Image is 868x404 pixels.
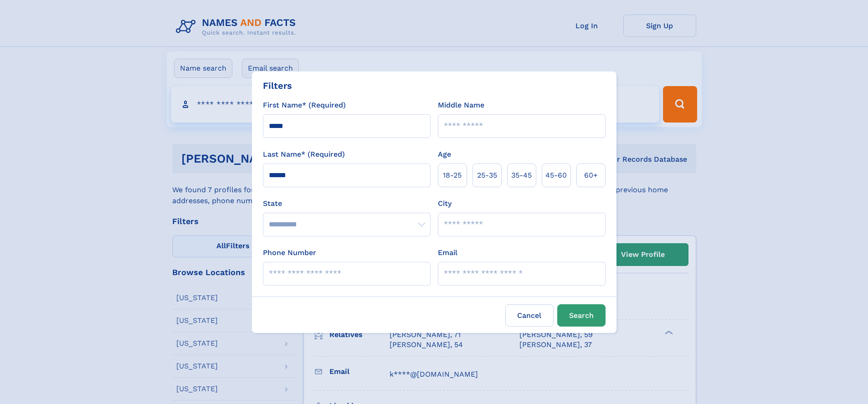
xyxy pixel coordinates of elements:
[263,79,292,92] div: Filters
[263,149,345,160] label: Last Name* (Required)
[438,247,457,258] label: Email
[545,170,567,181] span: 45‑60
[511,170,532,181] span: 35‑45
[263,247,316,258] label: Phone Number
[438,100,484,111] label: Middle Name
[438,198,452,209] label: City
[263,198,431,209] label: State
[505,304,554,327] label: Cancel
[584,170,598,181] span: 60+
[443,170,462,181] span: 18‑25
[438,149,451,160] label: Age
[477,170,497,181] span: 25‑35
[557,304,606,327] button: Search
[263,100,346,111] label: First Name* (Required)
